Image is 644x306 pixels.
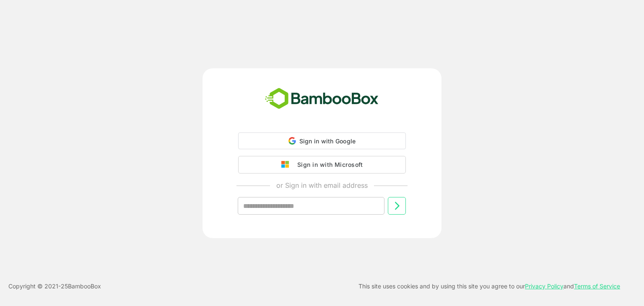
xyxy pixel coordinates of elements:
[525,283,563,290] a: Privacy Policy
[260,85,383,113] img: bamboobox
[8,281,101,291] p: Copyright © 2021- 25 BambooBox
[281,161,293,169] img: google
[293,159,363,170] div: Sign in with Microsoft
[276,180,368,190] p: or Sign in with email address
[238,156,406,174] button: Sign in with Microsoft
[574,283,620,290] a: Terms of Service
[358,281,620,291] p: This site uses cookies and by using this site you agree to our and
[299,137,356,145] span: Sign in with Google
[238,132,406,149] div: Sign in with Google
